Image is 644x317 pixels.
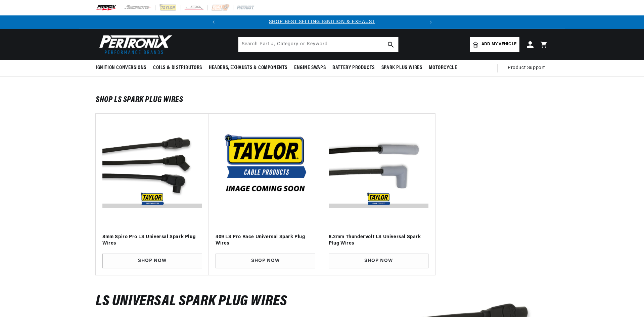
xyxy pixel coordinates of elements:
span: Engine Swaps [294,64,326,71]
a: Add my vehicle [470,37,519,52]
ul: Slider [96,114,548,275]
button: search button [383,37,398,52]
a: SHOP NOW [102,254,202,269]
h3: 8mm Spiro Pro LS Universal Spark Plug Wires [102,234,202,247]
div: 1 of 2 [220,18,424,26]
summary: Battery Products [329,60,378,76]
summary: Spark Plug Wires [378,60,426,76]
span: Battery Products [332,64,375,71]
button: Translation missing: en.sections.announcements.previous_announcement [207,15,220,29]
a: SHOP NOW [329,254,428,269]
summary: Ignition Conversions [96,60,150,76]
span: Spark Plug Wires [381,64,422,71]
span: Product Support [508,64,545,72]
h2: Shop LS Spark Plug Wires [96,97,548,103]
span: Add my vehicle [481,41,516,48]
summary: Product Support [508,60,548,76]
a: SHOP BEST SELLING IGNITION & EXHAUST [269,19,375,24]
img: 83061-5-Taylor-Product-Website-v1657049969683.jpg [329,120,428,220]
summary: Headers, Exhausts & Components [205,60,291,76]
img: Taylor-LS-Wires-v1657049911106.jpg [102,120,202,220]
summary: Motorcycle [425,60,460,76]
img: Image-Coming-Soon-v1657049945770.jpg [216,120,315,220]
slideshow-component: Translation missing: en.sections.announcements.announcement_bar [79,15,565,29]
span: Coils & Distributors [153,64,202,71]
span: Ignition Conversions [96,64,146,71]
span: Motorcycle [429,64,457,71]
a: SHOP NOW [216,254,315,269]
summary: Engine Swaps [291,60,329,76]
input: Search Part #, Category or Keyword [238,37,398,52]
h3: 8.2mm ThunderVolt LS Universal Spark Plug Wires [329,234,428,247]
summary: Coils & Distributors [150,60,205,76]
button: Translation missing: en.sections.announcements.next_announcement [424,15,438,29]
span: Headers, Exhausts & Components [209,64,287,71]
div: Announcement [220,18,424,26]
img: Pertronix [96,33,173,56]
h3: LS Universal Spark Plug Wires [96,295,548,308]
h3: 409 LS Pro Race Universal Spark Plug Wires [216,234,315,247]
